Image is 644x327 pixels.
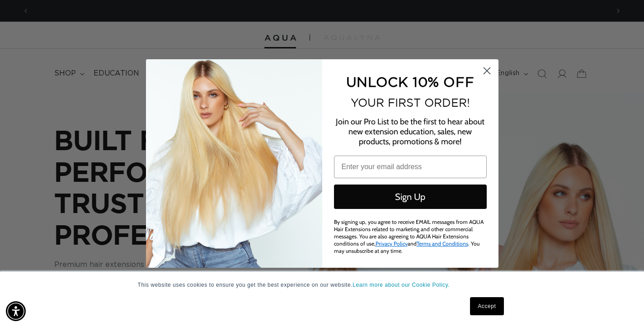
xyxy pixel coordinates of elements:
button: Sign Up [334,185,487,209]
a: Privacy Policy [376,240,408,247]
div: Accessibility Menu [6,301,26,321]
a: Accept [470,297,503,315]
a: Terms and Conditions [417,240,468,247]
span: By signing up, you agree to receive EMAIL messages from AQUA Hair Extensions related to marketing... [334,218,484,254]
span: YOUR FIRST ORDER! [351,96,470,109]
a: Learn more about our Cookie Policy. [353,282,450,288]
span: UNLOCK 10% OFF [346,74,474,89]
input: Enter your email address [334,156,487,178]
p: This website uses cookies to ensure you get the best experience on our website. [138,281,507,289]
span: Join our Pro List to be the first to hear about new extension education, sales, new products, pro... [336,117,484,147]
button: Close dialog [479,63,495,79]
img: daab8b0d-f573-4e8c-a4d0-05ad8d765127.png [146,59,322,268]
